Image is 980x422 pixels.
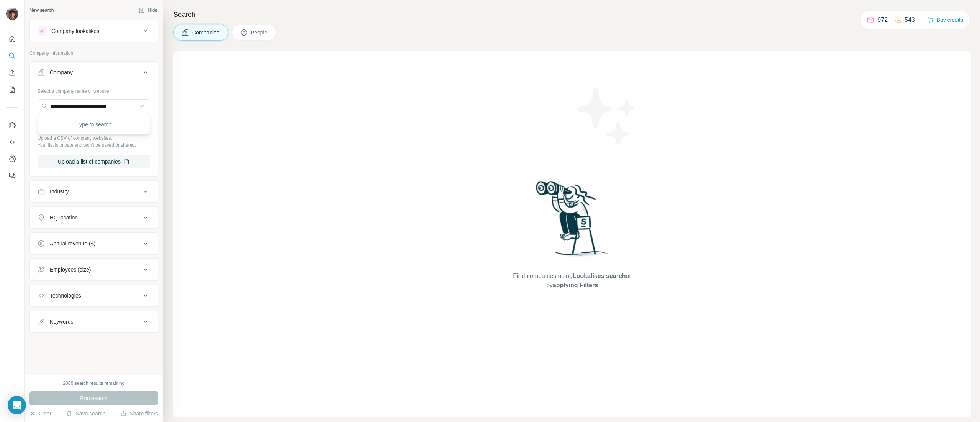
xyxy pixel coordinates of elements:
[8,396,26,414] div: Open Intercom Messenger
[120,410,158,417] button: Share filters
[30,286,158,305] button: Technologies
[29,7,54,14] div: New search
[251,29,268,36] span: People
[532,179,612,264] img: Surfe Illustration - Woman searching with binoculars
[572,82,641,151] img: Surfe Illustration - Stars
[6,118,18,132] button: Use Surfe on LinkedIn
[877,15,888,25] p: 972
[50,214,78,221] div: HQ location
[573,273,626,279] span: Lookalikes search
[30,208,158,227] button: HQ location
[50,240,95,247] div: Annual revenue ($)
[133,5,163,16] button: Hide
[40,117,148,132] div: Type to search
[29,50,158,57] p: Company information
[905,15,915,25] p: 543
[6,169,18,183] button: Feedback
[173,9,971,20] h4: Search
[38,85,150,95] div: Select a company name or website
[928,15,963,25] button: Buy credits
[30,234,158,253] button: Annual revenue ($)
[6,152,18,166] button: Dashboard
[38,135,150,142] p: Upload a CSV of company websites.
[66,410,105,417] button: Save search
[6,135,18,149] button: Use Surfe API
[30,312,158,331] button: Keywords
[192,29,220,36] span: Companies
[6,83,18,97] button: My lists
[50,188,69,195] div: Industry
[50,69,73,76] div: Company
[511,272,633,290] span: Find companies using or by
[50,292,81,299] div: Technologies
[50,266,91,273] div: Employees (size)
[63,380,125,387] div: 2000 search results remaining
[553,282,598,288] span: applying Filters
[38,142,150,149] p: Your list is private and won't be saved or shared.
[6,32,18,46] button: Quick start
[6,66,18,80] button: Enrich CSV
[6,49,18,63] button: Search
[6,8,18,20] img: Avatar
[30,22,158,40] button: Company lookalikes
[30,63,158,85] button: Company
[30,260,158,279] button: Employees (size)
[38,155,150,168] button: Upload a list of companies
[29,410,51,417] button: Clear
[50,318,73,325] div: Keywords
[30,182,158,201] button: Industry
[51,27,99,35] div: Company lookalikes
